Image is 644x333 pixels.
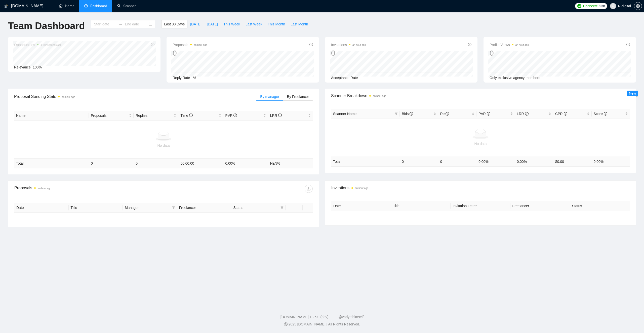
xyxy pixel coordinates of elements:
span: info-circle [278,114,282,117]
span: Connects: [583,3,598,9]
span: [DATE] [207,21,218,27]
time: an hour ago [194,44,207,46]
span: 100% [33,65,42,69]
span: Bids [402,112,413,116]
button: download [305,185,313,193]
span: Invitations [331,42,366,48]
td: 0 [400,157,438,166]
td: 0.00 % [476,157,515,166]
span: user [611,4,615,8]
span: info-circle [525,112,529,116]
th: Manager [123,203,177,213]
span: LRR [270,114,282,118]
a: homeHome [59,4,74,8]
span: info-circle [487,112,490,116]
span: Scanner Breakdown [331,93,630,99]
span: filter [171,204,176,211]
span: Only exclusive agency members [490,76,540,80]
td: NaN % [268,159,313,168]
span: info-circle [189,114,193,117]
td: Total [14,159,89,168]
th: Date [331,201,391,211]
th: Freelancer [510,201,570,211]
span: copyright [284,322,288,326]
span: By Freelancer [287,95,309,99]
time: an hour ago [373,95,386,97]
span: This Week [223,21,240,27]
span: Last Month [291,21,308,27]
td: 0 [134,159,178,168]
button: This Week [221,20,243,28]
input: Start date [94,21,117,27]
td: 0.00 % [515,157,553,166]
td: 0.00 % [223,159,268,168]
span: Dashboard [90,4,107,8]
span: info-circle [309,43,313,46]
span: LRR [517,112,529,116]
input: End date [125,21,148,27]
span: Reply Rate [173,76,190,80]
span: filter [395,112,398,115]
th: Name [14,111,89,121]
button: Last 30 Days [161,20,187,28]
div: No data [333,141,628,146]
span: filter [279,204,285,211]
th: Title [69,203,123,213]
span: Status [233,205,278,210]
span: info-circle [626,43,630,46]
th: Proposals [89,111,134,121]
img: logo [4,2,8,10]
td: 0.00 % [592,157,630,166]
a: @vadymhimself [338,315,364,319]
td: 0 [438,157,476,166]
span: 238 [599,3,605,9]
div: No data [16,143,311,148]
button: [DATE] [204,20,221,28]
span: setting [634,4,642,8]
span: By manager [260,95,279,99]
th: Status [570,201,630,211]
span: [DATE] [190,21,201,27]
time: an hour ago [355,187,368,190]
div: Proposals [14,185,164,193]
span: Re [440,112,449,116]
td: Total [331,157,400,166]
td: $ 0.00 [553,157,591,166]
span: This Month [268,21,285,27]
th: Freelancer [177,203,231,213]
div: 0 [331,48,366,58]
div: 0 [490,48,529,58]
a: setting [634,4,642,8]
button: This Month [265,20,288,28]
span: filter [394,110,399,118]
span: filter [280,206,284,209]
span: Proposals [173,42,207,48]
span: Manager [125,205,170,210]
span: CPR [555,112,567,116]
th: Replies [134,111,178,121]
button: [DATE] [187,20,204,28]
span: Scanner Name [333,112,356,116]
span: PVR [225,114,237,118]
time: an hour ago [38,187,51,190]
span: Score [594,112,607,116]
span: New [629,91,636,95]
span: -- [360,76,362,80]
button: Last Week [243,20,265,28]
span: info-circle [410,112,413,116]
span: Relevance [14,65,31,69]
th: Date [14,203,69,213]
span: info-circle [233,114,237,117]
time: an hour ago [515,44,529,46]
time: an hour ago [62,96,75,98]
span: info-circle [604,112,607,116]
span: Proposal Sending Stats [14,93,256,100]
span: Invitations [331,185,630,191]
a: [DOMAIN_NAME] 1.26.0 (dev) [280,315,329,319]
span: Profile Views [490,42,529,48]
span: dashboard [84,4,88,8]
div: 2025 [DOMAIN_NAME] | All Rights Reserved. [4,322,640,327]
span: download [305,187,312,191]
span: filter [172,206,175,209]
span: -% [192,76,196,80]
